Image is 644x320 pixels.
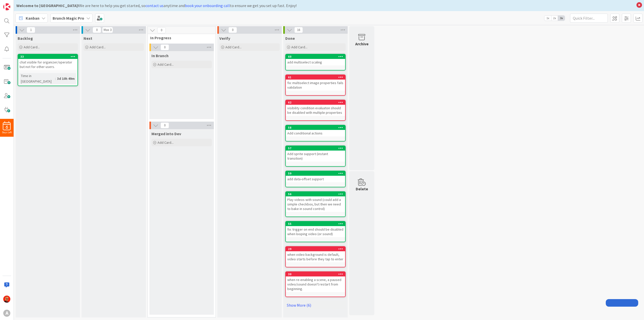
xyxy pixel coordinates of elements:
[18,54,77,59] div: 33
[285,146,346,167] a: 57Add sprite support (instant transition)
[93,27,101,33] span: 0
[288,247,345,251] div: 29
[288,101,345,104] div: 62
[6,125,8,129] span: 6
[285,75,346,96] a: 61fix: multiselect image properties fails validation
[145,3,164,8] a: contact us
[285,100,346,121] a: 62visibility condition evaluaton should be disabled with multiple properties
[288,192,345,196] div: 56
[286,100,345,105] div: 62
[53,16,84,21] b: Brunch Magic Pro
[286,125,345,130] div: 58
[288,222,345,226] div: 55
[355,41,369,47] div: Archive
[288,76,345,79] div: 61
[18,54,78,86] a: 33chat visible for organizer/operator but not for other users.Time in [GEOGRAPHIC_DATA]:3d 10h 49m
[150,35,209,40] span: In Progress
[160,122,169,128] span: 0
[286,130,345,136] div: Add conditional actions
[55,76,56,81] span: :
[286,272,345,276] div: 30
[285,171,346,187] a: 59add data-offset support
[56,76,76,81] div: 3d 10h 49m
[20,55,77,58] div: 33
[286,226,345,237] div: fix: trigger on end should be disabled when looping video (or sound)
[3,3,10,10] img: Visit kanbanzone.com
[286,146,345,162] div: 57Add sprite support (instant transition)
[286,247,345,262] div: 29when video background is default, video starts before they tap to enter
[286,251,345,262] div: when video background is default, video starts before they tap to enter
[185,3,230,8] a: book your onboarding call
[18,36,33,41] span: Backlog
[3,310,10,317] div: A
[551,16,558,21] span: 2x
[104,29,111,31] div: Max 3
[285,125,346,141] a: 58Add conditional actions
[286,146,345,151] div: 57
[286,247,345,251] div: 29
[286,80,345,91] div: fix: multiselect image properties fails validation
[18,59,77,70] div: chat visible for organizer/operator but not for other users.
[286,196,345,212] div: Play videos with sound (could add a simple checkbox, but then we need to bake in sound control)
[285,271,346,297] a: 30when re-enabling a scene, a paused video/sound doesn't restart from beginning.
[157,140,174,145] span: Add Card...
[16,3,79,8] b: Welcome to [GEOGRAPHIC_DATA]!
[286,125,345,136] div: 58Add conditional actions
[285,246,346,267] a: 29when video background is default, video starts before they tap to enter
[157,27,166,33] span: 0
[288,126,345,129] div: 58
[285,301,346,309] a: Show More (6)
[219,36,230,41] span: Verify
[286,192,345,196] div: 56
[157,62,174,67] span: Add Card...
[291,45,307,49] span: Add Card...
[286,171,345,176] div: 59
[558,16,565,21] span: 3x
[570,14,608,23] input: Quick Filter...
[286,54,345,65] div: 60add multiselect scaling
[3,296,10,303] img: CP
[228,27,237,33] span: 0
[286,54,345,59] div: 60
[18,54,77,70] div: 33chat visible for organizer/operator but not for other users.
[288,172,345,175] div: 59
[286,192,345,212] div: 56Play videos with sound (could add a simple checkbox, but then we need to bake in sound control)
[286,272,345,292] div: 30when re-enabling a scene, a paused video/sound doesn't restart from beginning.
[26,15,39,21] span: Kanban
[286,105,345,116] div: visibility condition evaluaton should be disabled with multiple properties
[286,59,345,65] div: add multiselect scaling
[286,171,345,182] div: 59add data-offset support
[356,186,368,192] div: Delete
[285,36,295,41] span: Done
[90,45,106,49] span: Add Card...
[225,45,242,49] span: Add Card...
[286,75,345,91] div: 61fix: multiselect image properties fails validation
[27,27,35,33] span: 1
[24,45,40,49] span: Add Card...
[16,3,634,9] div: We are here to help you get started, so anytime and to ensure we get you set up fast. Enjoy!
[286,75,345,80] div: 61
[151,53,169,58] span: In Branch
[285,54,346,70] a: 60add multiselect scaling
[286,151,345,162] div: Add sprite support (instant transition)
[288,147,345,150] div: 57
[286,176,345,182] div: add data-offset support
[20,73,55,84] div: Time in [GEOGRAPHIC_DATA]
[286,222,345,226] div: 55
[285,191,346,217] a: 56Play videos with sound (could add a simple checkbox, but then we need to bake in sound control)
[286,276,345,292] div: when re-enabling a scene, a paused video/sound doesn't restart from beginning.
[286,222,345,237] div: 55fix: trigger on end should be disabled when looping video (or sound)
[294,27,303,33] span: 16
[285,221,346,242] a: 55fix: trigger on end should be disabled when looping video (or sound)
[288,272,345,276] div: 30
[151,131,181,136] span: Merged into Dev
[288,55,345,58] div: 60
[84,36,92,41] span: Next
[160,44,169,50] span: 0
[286,100,345,116] div: 62visibility condition evaluaton should be disabled with multiple properties
[544,16,551,21] span: 1x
